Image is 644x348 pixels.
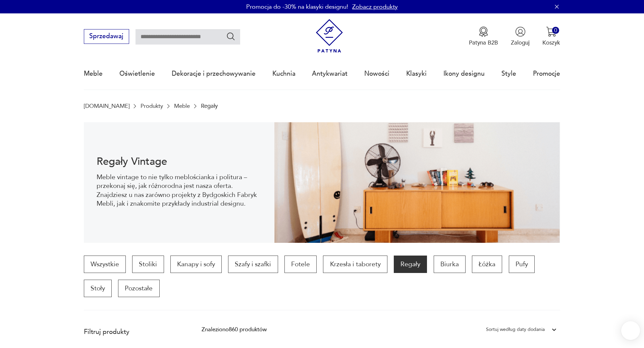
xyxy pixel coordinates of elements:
[469,26,498,47] button: Patyna B2B
[501,58,516,89] a: Style
[132,256,164,273] a: Stoliki
[552,27,559,34] div: 0
[170,256,222,273] a: Kanapy i sofy
[511,39,530,47] p: Zaloguj
[542,39,560,47] p: Koszyk
[469,39,498,47] p: Patyna B2B
[246,3,348,11] p: Promocja do -30% na klasyki designu!
[406,58,427,89] a: Klasyki
[84,34,129,40] a: Sprzedawaj
[312,58,347,89] a: Antykwariat
[478,26,489,37] img: Ikona medalu
[201,103,218,109] p: Regały
[284,256,317,273] a: Fotele
[323,256,387,273] a: Krzesła i taborety
[434,256,466,273] a: Biurka
[486,325,545,334] div: Sortuj według daty dodania
[472,256,502,273] a: Łóżka
[119,58,155,89] a: Oświetlenie
[172,58,256,89] a: Dekoracje i przechowywanie
[84,256,126,273] a: Wszystkie
[226,31,236,41] button: Szukaj
[515,26,526,37] img: Ikonka użytkownika
[97,173,262,208] p: Meble vintage to nie tylko meblościanka i politura – przekonaj się, jak różnorodna jest nasza ofe...
[141,103,163,109] a: Produkty
[97,157,262,166] h1: Regały Vintage
[84,29,129,44] button: Sprzedawaj
[84,58,103,89] a: Meble
[84,103,129,109] a: [DOMAIN_NAME]
[228,256,278,273] a: Szafy i szafki
[364,58,389,89] a: Nowości
[533,58,560,89] a: Promocje
[272,58,296,89] a: Kuchnia
[621,321,640,340] iframe: Smartsupp widget button
[202,325,267,334] div: Znaleziono 860 produktów
[174,103,190,109] a: Meble
[118,280,159,297] a: Pozostałe
[546,26,556,37] img: Ikona koszyka
[469,26,498,47] a: Ikona medaluPatyna B2B
[274,122,560,243] img: dff48e7735fce9207bfd6a1aaa639af4.png
[443,58,485,89] a: Ikony designu
[542,26,560,47] button: 0Koszyk
[84,328,182,336] p: Filtruj produkty
[84,280,112,297] a: Stoły
[313,19,346,53] img: Patyna - sklep z meblami i dekoracjami vintage
[394,256,427,273] a: Regały
[509,256,535,273] a: Pufy
[352,3,398,11] a: Zobacz produkty
[511,26,530,47] button: Zaloguj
